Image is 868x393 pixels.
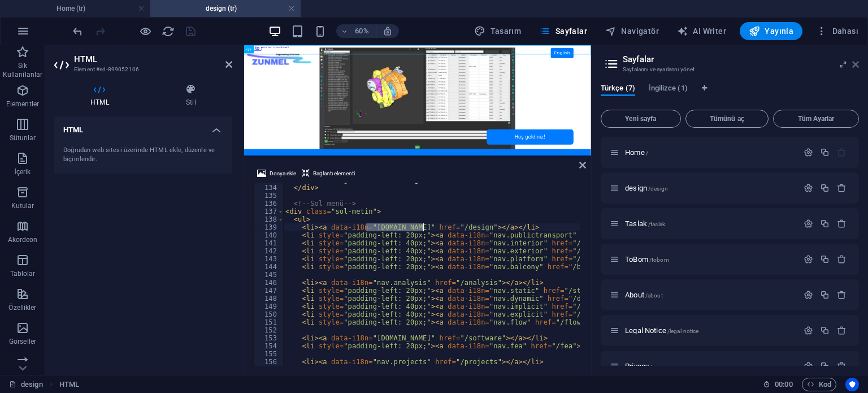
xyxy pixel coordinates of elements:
[254,231,284,239] div: 140
[601,22,663,40] button: Navigatör
[625,219,665,228] span: Sayfayı açmak için tıkla
[650,364,670,370] span: /privacy
[773,110,859,128] button: Tüm Ayarlar
[10,269,36,278] p: Tablolar
[254,342,284,350] div: 154
[802,378,836,391] button: Kod
[845,378,859,391] button: Usercentrics
[622,149,798,156] div: Home/
[677,25,726,37] span: AI Writer
[74,54,232,64] h2: HTML
[625,326,698,335] span: Sayfayı açmak için tıkla
[74,64,210,75] h3: Element #ed-899052106
[622,256,798,263] div: ToBom/tobom
[8,303,36,312] p: Özellikler
[254,350,284,358] div: 155
[254,255,284,263] div: 143
[649,257,669,263] span: /tobom
[254,184,284,192] div: 134
[54,116,232,137] h4: HTML
[150,84,232,107] h4: Stil
[804,326,813,335] div: Ayarlar
[300,167,357,180] button: Bağlantı elementi
[605,25,659,37] span: Navigatör
[804,148,813,157] div: Ayarlar
[54,84,150,107] h4: HTML
[820,183,830,193] div: Çoğalt
[623,64,836,75] h3: Sayfalarını ve ayarlarını yönet
[161,24,175,38] button: reload
[254,263,284,271] div: 144
[648,221,665,227] span: /taslak
[625,255,669,264] span: Sayfayı açmak için tıkla
[254,326,284,334] div: 152
[150,2,301,15] h4: design (tr)
[775,378,792,391] span: 00 00
[470,22,526,40] div: Tasarım (Ctrl+Alt+Y)
[649,81,688,97] span: İngilizce (1)
[837,361,847,371] div: Sil
[820,254,830,264] div: Çoğalt
[648,185,668,192] span: /design
[313,167,355,180] span: Bağlantı elementi
[837,326,847,335] div: Sil
[783,380,784,388] span: :
[254,239,284,247] div: 141
[622,220,798,227] div: Taslak/taslak
[138,24,152,38] button: Ön izleme modundan çıkıp düzenlemeye devam etmek için buraya tıklayın
[254,200,284,208] div: 136
[625,184,668,192] span: design
[740,22,802,40] button: Yayınla
[270,167,296,180] span: Dosya ekle
[820,219,830,228] div: Çoğalt
[749,25,793,37] span: Yayınla
[59,378,79,391] nav: breadcrumb
[778,115,854,122] span: Tüm Ayarlar
[59,378,79,391] span: Seçmek için tıkla. Düzenlemek için çift tıkla
[646,150,648,156] span: /
[8,235,38,244] p: Akordeon
[625,291,663,299] span: Sayfayı açmak için tıkla
[254,208,284,215] div: 137
[606,115,676,122] span: Yeni sayfa
[816,25,858,37] span: Dahası
[622,362,798,370] div: Privacy/privacy
[807,378,831,391] span: Kod
[162,25,175,38] i: Sayfayı yeniden yükleyin
[63,146,223,165] div: Doğrudan web sitesi üzerinde HTML ekle, düzenle ve biçimlendir.
[254,295,284,303] div: 148
[645,292,663,299] span: /about
[811,22,863,40] button: Dahası
[691,115,764,122] span: Tümünü aç
[383,26,393,36] i: Yeniden boyutlandırmada yakınlaştırma düzeyini seçilen cihaza uyacak şekilde otomatik olarak ayarla.
[254,358,284,366] div: 156
[254,223,284,231] div: 139
[804,183,813,193] div: Ayarlar
[804,361,813,371] div: Ayarlar
[254,334,284,342] div: 153
[254,287,284,295] div: 147
[804,254,813,264] div: Ayarlar
[254,303,284,310] div: 149
[820,326,830,335] div: Çoğalt
[837,290,847,300] div: Sil
[685,110,769,128] button: Tümünü aç
[837,219,847,228] div: Sil
[820,148,830,157] div: Çoğalt
[9,337,36,346] p: Görseller
[804,290,813,300] div: Ayarlar
[763,378,793,391] h6: Oturum süresi
[837,148,847,157] div: Başlangıç sayfası silinemez
[622,291,798,299] div: About/about
[14,167,31,176] p: İçerik
[837,183,847,193] div: Sil
[837,254,847,264] div: Sil
[804,219,813,228] div: Ayarlar
[9,378,43,391] a: Seçimi iptal etmek için tıkla. Sayfaları açmak için çift tıkla
[255,167,298,180] button: Dosya ekle
[672,22,731,40] button: AI Writer
[470,22,526,40] button: Tasarım
[336,24,376,38] button: 60%
[6,100,39,109] p: Elementler
[11,201,34,210] p: Kutular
